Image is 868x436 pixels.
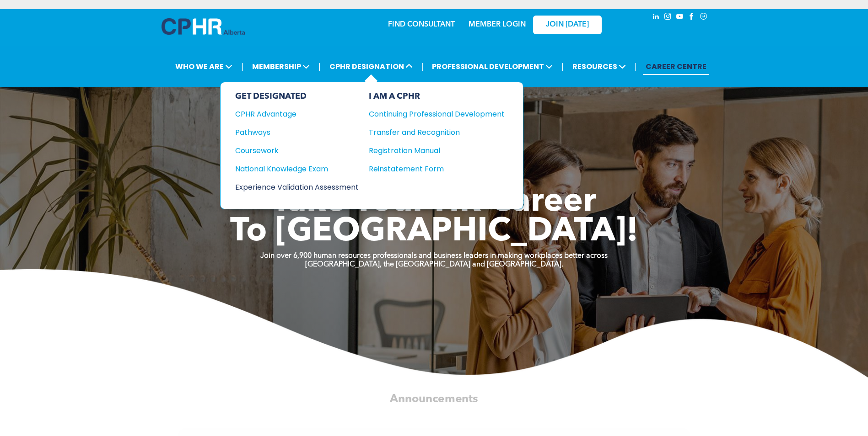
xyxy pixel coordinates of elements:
a: youtube [675,11,685,24]
li: | [318,57,321,76]
span: JOIN [DATE] [546,21,589,29]
a: Coursework [235,145,359,156]
strong: Join over 6,900 human resources professionals and business leaders in making workplaces better ac... [260,252,608,260]
span: To [GEOGRAPHIC_DATA]! [230,216,638,249]
span: CPHR DESIGNATION [327,58,415,75]
strong: [GEOGRAPHIC_DATA], the [GEOGRAPHIC_DATA] and [GEOGRAPHIC_DATA]. [305,261,563,268]
li: | [421,57,424,76]
a: CPHR Advantage [235,108,359,120]
div: Registration Manual [369,145,491,156]
a: MEMBER LOGIN [469,21,526,28]
a: Social network [699,11,709,24]
div: Pathways [235,127,346,138]
div: Coursework [235,145,346,156]
a: Continuing Professional Development [369,108,505,120]
li: | [561,57,564,76]
a: instagram [663,11,673,24]
a: Transfer and Recognition [369,127,505,138]
span: PROFESSIONAL DEVELOPMENT [429,58,555,75]
a: linkedin [651,11,661,24]
span: WHO WE ARE [173,58,235,75]
div: Experience Validation Assessment [235,181,346,193]
div: GET DESIGNATED [235,91,359,101]
span: RESOURCES [570,58,629,75]
a: CAREER CENTRE [643,58,709,75]
a: FIND CONSULTANT [388,21,455,28]
a: Registration Manual [369,145,505,156]
img: A blue and white logo for cp alberta [162,18,245,35]
div: Transfer and Recognition [369,127,491,138]
a: Reinstatement Form [369,163,505,175]
span: MEMBERSHIP [249,58,313,75]
a: Pathways [235,127,359,138]
li: | [241,57,243,76]
div: National Knowledge Exam [235,163,346,175]
a: Experience Validation Assessment [235,181,359,193]
div: CPHR Advantage [235,108,346,120]
a: National Knowledge Exam [235,163,359,175]
li: | [635,57,637,76]
span: Announcements [390,393,478,405]
div: Continuing Professional Development [369,108,491,120]
div: Reinstatement Form [369,163,491,175]
a: JOIN [DATE] [533,16,602,34]
div: I AM A CPHR [369,91,505,101]
a: facebook [687,11,697,24]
